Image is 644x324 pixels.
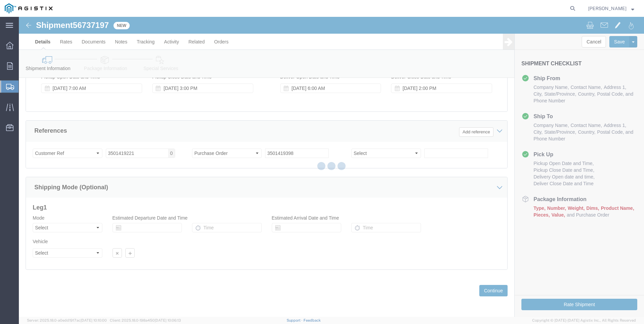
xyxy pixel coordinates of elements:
[5,3,53,13] img: logo
[155,318,181,322] span: [DATE] 10:06:13
[588,5,626,12] span: Rick Judd
[27,318,107,322] span: Server: 2025.18.0-a0edd1917ac
[588,4,635,12] button: [PERSON_NAME]
[287,318,303,322] a: Support
[80,318,107,322] span: [DATE] 10:10:00
[532,318,636,323] span: Copyright © [DATE]-[DATE] Agistix Inc., All Rights Reserved
[303,318,321,322] a: Feedback
[110,318,181,322] span: Client: 2025.18.0-198a450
